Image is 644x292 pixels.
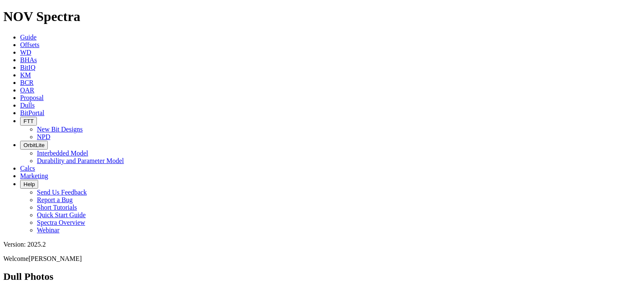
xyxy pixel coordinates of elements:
[20,87,34,94] a: OAR
[20,34,36,41] a: Guide
[20,180,38,189] button: Help
[3,241,641,248] div: Version: 2025.2
[20,102,35,109] a: Dulls
[37,204,77,211] a: Short Tutorials
[20,64,35,71] a: BitIQ
[20,71,31,79] a: KM
[37,133,50,140] a: NPD
[23,142,44,148] span: OrbitLite
[20,56,37,63] a: BHAs
[29,255,82,262] span: [PERSON_NAME]
[37,126,83,133] a: New Bit Designs
[20,109,44,116] a: BitPortal
[37,226,60,234] a: Webinar
[23,118,34,124] span: FTT
[37,196,73,203] a: Report a Bug
[37,211,86,218] a: Quick Start Guide
[20,94,44,101] a: Proposal
[37,219,85,226] a: Spectra Overview
[20,141,48,150] button: OrbitLite
[20,165,35,172] a: Calcs
[20,41,39,48] a: Offsets
[23,181,35,187] span: Help
[20,49,31,56] a: WD
[3,9,641,24] h1: NOV Spectra
[20,79,34,86] a: BCR
[37,150,88,157] a: Interbedded Model
[37,157,124,164] a: Durability and Parameter Model
[37,189,87,196] a: Send Us Feedback
[3,255,641,263] p: Welcome
[20,172,48,179] a: Marketing
[20,117,37,126] button: FTT
[3,271,641,282] h2: Dull Photos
